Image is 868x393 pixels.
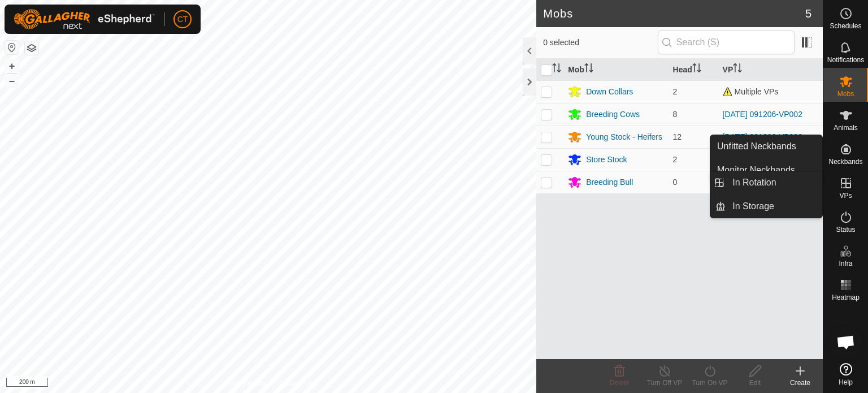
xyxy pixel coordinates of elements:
a: Monitor Neckbands [710,159,822,182]
span: 12 [673,132,682,141]
span: 0 selected [543,37,657,49]
span: In Storage [732,200,774,213]
span: Mobs [837,90,854,97]
div: Edit [732,378,778,388]
span: Neckbands [828,158,862,165]
a: Contact Us [279,378,313,388]
div: Breeding Cows [586,109,640,120]
a: [DATE] 091206-VP002 [723,132,802,141]
span: Infra [839,260,852,267]
span: 0 [673,178,678,187]
span: 5 [805,5,811,22]
button: Map Layers [25,41,38,55]
span: Help [839,379,853,386]
li: In Rotation [710,171,822,194]
button: – [5,74,19,88]
button: + [5,59,19,73]
a: Privacy Policy [224,378,266,388]
span: Animals [834,124,858,131]
div: Store Stock [586,154,627,166]
input: Search (S) [658,31,795,54]
div: Turn Off VP [642,378,687,388]
p-sorticon: Activate to sort [584,65,593,74]
a: Unfitted Neckbands [710,135,822,158]
h2: Mobs [543,7,805,20]
a: In Storage [726,195,822,218]
span: 8 [673,110,678,119]
p-sorticon: Activate to sort [552,65,561,74]
span: Schedules [830,23,861,29]
a: [DATE] 091206-VP002 [723,110,802,119]
th: VP [718,59,823,81]
span: CT [177,14,188,25]
li: In Storage [710,195,822,218]
div: Breeding Bull [586,176,633,188]
span: Heatmap [832,294,860,301]
th: Mob [563,59,668,81]
span: 2 [673,87,678,96]
div: Young Stock - Heifers [586,131,662,143]
span: Notifications [827,57,864,63]
button: Reset Map [5,41,19,54]
th: Head [669,59,718,81]
a: In Rotation [726,171,822,194]
div: Open chat [829,325,863,359]
span: VPs [839,192,852,199]
p-sorticon: Activate to sort [733,65,742,74]
p-sorticon: Activate to sort [692,65,701,74]
div: Down Collars [586,86,633,98]
span: Monitor Neckbands [717,163,795,177]
img: Gallagher Logo [14,9,155,29]
span: 2 [673,155,678,164]
span: Delete [610,379,630,387]
div: Turn On VP [687,378,732,388]
span: Multiple VPs [723,87,779,96]
span: Status [836,226,855,233]
span: Unfitted Neckbands [717,140,796,153]
span: In Rotation [732,176,776,189]
a: Help [823,359,868,390]
div: Create [778,378,823,388]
